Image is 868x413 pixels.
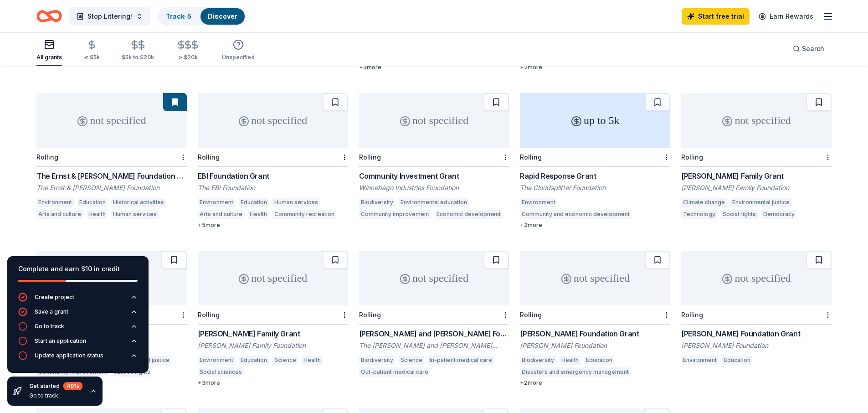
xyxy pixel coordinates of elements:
[520,93,670,229] a: up to 5kRollingRapid Response GrantThe Cloudsplitter FoundationEnvironmentCommunity and economic ...
[36,198,74,207] div: Environment
[681,356,719,365] div: Environment
[18,307,138,322] button: Save a grant
[36,93,187,148] div: not specified
[721,210,758,219] div: Social rights
[35,337,86,345] div: Start an application
[584,356,614,365] div: Education
[198,251,348,305] div: not specified
[87,11,132,22] span: Stop Littering!
[681,93,832,148] div: not specified
[520,183,670,192] div: The Cloudsplitter Foundation
[198,379,348,387] div: + 3 more
[359,367,430,377] div: Out-patient medical care
[272,356,298,365] div: Science
[520,64,670,71] div: + 2 more
[36,153,58,161] div: Rolling
[359,251,509,305] div: not specified
[681,311,703,319] div: Rolling
[36,36,62,66] button: All grants
[239,356,269,365] div: Education
[111,210,159,219] div: Human services
[520,367,631,377] div: Disasters and emergency management
[69,7,150,26] button: Stop Littering!
[198,222,348,229] div: + 5 more
[359,64,509,71] div: + 3 more
[681,251,832,305] div: not specified
[681,183,832,192] div: [PERSON_NAME] Family Foundation
[35,294,74,301] div: Create project
[35,352,103,359] div: Update application status
[111,198,166,207] div: Historical activities
[753,8,819,25] a: Earn Rewards
[399,198,469,207] div: Environmental education
[198,341,348,350] div: [PERSON_NAME] Family Foundation
[435,210,503,219] div: Economic development
[18,336,138,351] button: Start an application
[520,379,670,387] div: + 2 more
[198,210,244,219] div: Arts and culture
[786,40,832,58] button: Search
[166,12,191,20] a: Track· 5
[761,210,796,219] div: Democracy
[520,356,556,365] div: Biodiversity
[359,198,395,207] div: Biodiversity
[248,210,269,219] div: Health
[84,36,100,66] button: ≤ $5k
[730,198,791,207] div: Environmental justice
[272,198,320,207] div: Human services
[359,93,509,148] div: not specified
[29,382,82,390] div: Get started
[520,251,670,387] a: not specifiedRolling[PERSON_NAME] Foundation Grant[PERSON_NAME] FoundationBiodiversityHealthEduca...
[520,341,670,350] div: [PERSON_NAME] Foundation
[802,43,824,54] span: Search
[198,356,235,365] div: Environment
[722,356,752,365] div: Education
[428,356,494,365] div: In-patient medical care
[682,8,750,25] a: Start free trial
[359,210,431,219] div: Community improvement
[222,54,255,61] div: Unspecified
[359,356,395,365] div: Biodiversity
[359,341,509,350] div: The [PERSON_NAME] and [PERSON_NAME] Foundation
[176,36,200,66] button: > $20k
[198,170,348,181] div: EBI Foundation Grant
[29,392,82,399] div: Go to track
[198,93,348,229] a: not specifiedRollingEBI Foundation GrantThe EBI FoundationEnvironmentEducationHuman servicesArts ...
[681,251,832,367] a: not specifiedRolling[PERSON_NAME] Foundation Grant[PERSON_NAME] FoundationEnvironmentEducation
[520,210,632,219] div: Community and economic development
[36,54,62,61] div: All grants
[36,210,83,219] div: Arts and culture
[520,198,557,207] div: Environment
[18,263,138,274] div: Complete and earn $10 in credit
[208,12,237,20] a: Discover
[77,198,108,207] div: Education
[198,367,244,377] div: Social sciences
[122,36,154,66] button: $5k to $20k
[359,328,509,339] div: [PERSON_NAME] and [PERSON_NAME] Foundation Grant
[36,93,187,222] a: not specifiedRollingThe Ernst & [PERSON_NAME] Foundation GrantThe Ernst & [PERSON_NAME] Foundatio...
[18,293,138,307] button: Create project
[36,170,187,181] div: The Ernst & [PERSON_NAME] Foundation Grant
[176,54,200,61] div: > $20k
[359,93,509,222] a: not specifiedRollingCommunity Investment GrantWinnebago Industries FoundationBiodiversityEnvironm...
[272,210,336,219] div: Community recreation
[36,5,62,27] a: Home
[520,311,542,319] div: Rolling
[87,210,108,219] div: Health
[359,311,381,319] div: Rolling
[222,36,255,66] button: Unspecified
[399,356,424,365] div: Science
[302,356,323,365] div: Health
[239,198,269,207] div: Education
[560,356,580,365] div: Health
[520,170,670,181] div: Rapid Response Grant
[359,251,509,379] a: not specifiedRolling[PERSON_NAME] and [PERSON_NAME] Foundation GrantThe [PERSON_NAME] and [PERSON...
[520,328,670,339] div: [PERSON_NAME] Foundation Grant
[520,93,670,148] div: up to 5k
[122,54,154,61] div: $5k to $20k
[198,93,348,148] div: not specified
[359,183,509,192] div: Winnebago Industries Foundation
[158,7,246,26] button: Track· 5Discover
[36,183,187,192] div: The Ernst & [PERSON_NAME] Foundation
[520,222,670,229] div: + 2 more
